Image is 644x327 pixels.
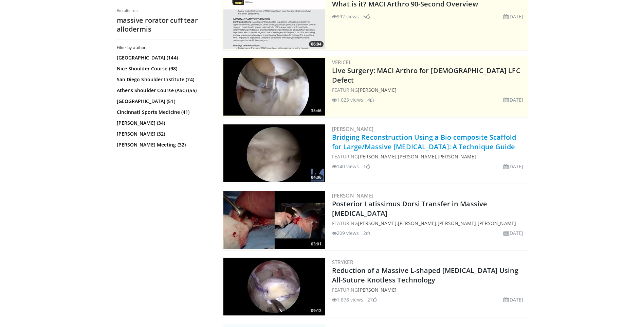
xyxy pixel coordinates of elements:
[223,258,325,315] a: 09:12
[332,266,518,285] a: Reduction of a Massive L-shaped [MEDICAL_DATA] Using All-Suture Knotless Technology
[117,120,210,126] a: [PERSON_NAME] (34)
[117,54,210,61] a: [GEOGRAPHIC_DATA] (144)
[223,191,325,249] a: 03:01
[309,174,324,180] span: 04:06
[332,229,359,237] li: 209 views
[332,153,526,160] div: FEATURING , ,
[332,66,520,85] a: Live Surgery: MACI Arthro for [DEMOGRAPHIC_DATA] LFC Defect
[363,229,370,237] li: 2
[503,296,523,303] li: [DATE]
[478,220,516,226] a: [PERSON_NAME]
[363,13,370,20] li: 5
[117,8,212,13] p: Results for:
[332,96,363,103] li: 1,623 views
[332,199,487,218] a: Posterior Latissimus Dorsi Transfer in Massive [MEDICAL_DATA]
[503,229,523,237] li: [DATE]
[117,45,212,50] h3: Filter by author:
[117,65,210,72] a: Nice Shoulder Course (98)
[398,220,436,226] a: [PERSON_NAME]
[117,87,210,94] a: Athens Shoulder Course (ASC) (55)
[438,220,476,226] a: [PERSON_NAME]
[117,141,210,148] a: [PERSON_NAME] Meeting (32)
[117,131,210,137] a: [PERSON_NAME] (32)
[223,124,325,182] a: 04:06
[503,96,523,103] li: [DATE]
[223,191,325,249] img: 16c22569-32e3-4d6c-b618-ed3919dbf96c.300x170_q85_crop-smart_upscale.jpg
[332,286,526,293] div: FEATURING
[332,86,526,93] div: FEATURING
[438,153,476,160] a: [PERSON_NAME]
[367,96,374,103] li: 4
[332,163,359,170] li: 140 views
[223,258,325,315] img: 16e0862d-dfc8-4e5d-942e-77f3ecacd95c.300x170_q85_crop-smart_upscale.jpg
[503,13,523,20] li: [DATE]
[332,259,353,265] a: Stryker
[309,41,324,47] span: 06:04
[358,153,396,160] a: [PERSON_NAME]
[309,108,324,114] span: 35:46
[363,163,370,170] li: 1
[223,58,325,116] a: 35:46
[117,109,210,116] a: Cincinnati Sports Medicine (41)
[332,59,352,66] a: Vericel
[367,296,377,303] li: 27
[332,13,359,20] li: 992 views
[358,87,396,93] a: [PERSON_NAME]
[223,58,325,116] img: eb023345-1e2d-4374-a840-ddbc99f8c97c.300x170_q85_crop-smart_upscale.jpg
[117,16,212,34] h2: massive rorator cuff tear allodermis
[309,241,324,247] span: 03:01
[309,308,324,314] span: 09:12
[332,192,374,199] a: [PERSON_NAME]
[117,98,210,105] a: [GEOGRAPHIC_DATA] (51)
[358,220,396,226] a: [PERSON_NAME]
[332,220,526,227] div: FEATURING , , ,
[398,153,436,160] a: [PERSON_NAME]
[223,124,325,182] img: b306f004-4a65-4029-9e6b-5e027b31e5e4.300x170_q85_crop-smart_upscale.jpg
[358,287,396,293] a: [PERSON_NAME]
[332,125,374,132] a: [PERSON_NAME]
[332,296,363,303] li: 1,878 views
[117,76,210,83] a: San Diego Shoulder Institute (74)
[503,163,523,170] li: [DATE]
[332,133,516,151] a: Bridging Reconstruction Using a Bio-composite Scaffold for Large/Massive [MEDICAL_DATA]: A Techni...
